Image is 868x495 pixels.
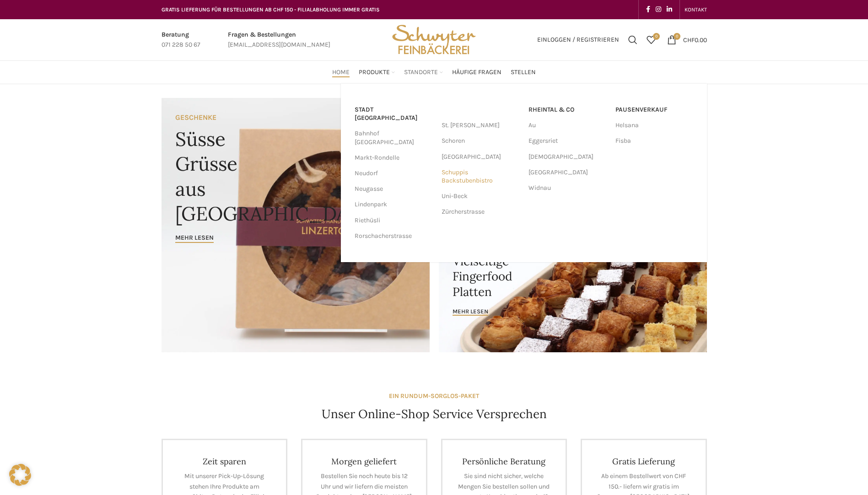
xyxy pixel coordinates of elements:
[683,36,695,43] span: CHF
[389,35,479,43] a: Site logo
[355,150,432,166] a: Markt-Rondelle
[533,31,624,49] a: Einloggen / Registrieren
[663,31,712,49] a: 0 CHF0.00
[162,98,430,352] a: Banner link
[162,6,380,13] span: GRATIS LIEFERUNG FÜR BESTELLUNGEN AB CHF 150 - FILIALABHOLUNG IMMER GRATIS
[355,181,432,197] a: Neugasse
[643,3,653,16] a: Facebook social link
[528,118,606,133] a: Au
[322,406,547,422] h4: Unser Online-Shop Service Versprechen
[528,165,606,180] a: [GEOGRAPHIC_DATA]
[389,19,479,60] img: Bäckerei Schwyter
[332,68,350,77] span: Home
[615,102,693,118] a: Pausenverkauf
[389,392,479,400] strong: EIN RUNDUM-SORGLOS-PAKET
[624,31,642,49] a: Suchen
[452,63,501,81] a: Häufige Fragen
[355,228,432,244] a: Rorschacherstrasse
[664,3,675,16] a: Linkedin social link
[404,63,443,81] a: Standorte
[653,3,664,16] a: Instagram social link
[442,118,519,133] a: St. [PERSON_NAME]
[359,68,390,77] span: Produkte
[528,133,606,149] a: Eggersriet
[442,165,519,188] a: Schuppis Backstubenbistro
[404,68,438,77] span: Standorte
[528,180,606,196] a: Widnau
[332,63,350,81] a: Home
[355,102,432,126] a: Stadt [GEOGRAPHIC_DATA]
[680,0,712,19] div: Secondary navigation
[511,68,536,77] span: Stellen
[642,31,660,49] a: 0
[316,456,412,467] h4: Morgen geliefert
[177,456,273,467] h4: Zeit sparen
[528,102,606,118] a: RHEINTAL & CO
[528,149,606,165] a: [DEMOGRAPHIC_DATA]
[537,37,619,43] span: Einloggen / Registrieren
[162,30,200,50] a: Infobox link
[685,0,707,19] a: KONTAKT
[355,166,432,181] a: Neudorf
[439,225,707,352] a: Banner link
[355,197,432,212] a: Lindenpark
[355,213,432,228] a: Riethüsli
[511,63,536,81] a: Stellen
[442,204,519,220] a: Zürcherstrasse
[456,456,552,467] h4: Persönliche Beratung
[442,149,519,165] a: [GEOGRAPHIC_DATA]
[228,30,330,50] a: Infobox link
[685,6,707,13] span: KONTAKT
[674,33,680,40] span: 0
[653,33,660,40] span: 0
[683,36,707,43] bdi: 0.00
[442,188,519,204] a: Uni-Beck
[615,133,693,149] a: Fisba
[157,63,712,81] div: Main navigation
[355,126,432,150] a: Bahnhof [GEOGRAPHIC_DATA]
[359,63,395,81] a: Produkte
[596,456,692,467] h4: Gratis Lieferung
[642,31,660,49] div: Meine Wunschliste
[615,118,693,133] a: Helsana
[452,68,501,77] span: Häufige Fragen
[442,133,519,149] a: Schoren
